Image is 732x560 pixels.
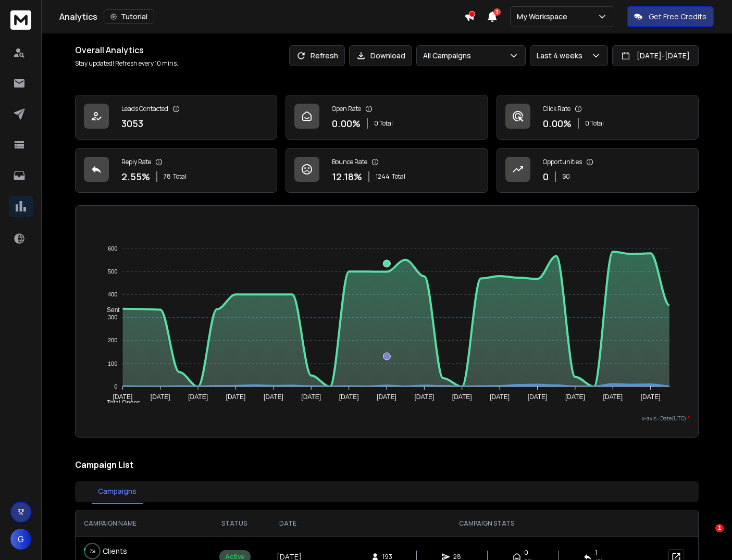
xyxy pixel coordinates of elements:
button: [DATE]-[DATE] [612,45,699,66]
a: Click Rate0.00%0 Total [497,95,699,140]
th: DATE [263,511,313,536]
p: Refresh [311,51,338,61]
button: G [10,529,31,550]
p: Last 4 weeks [537,51,587,61]
tspan: [DATE] [641,393,661,401]
tspan: 600 [108,245,117,252]
p: 3053 [121,116,143,131]
p: 7 % [90,546,95,556]
p: Download [370,51,405,61]
tspan: 0 [114,383,117,390]
button: Download [349,45,412,66]
span: Total [173,172,187,181]
tspan: [DATE] [151,393,170,401]
tspan: 100 [108,360,117,367]
tspan: 500 [108,268,117,275]
div: Analytics [59,9,464,24]
p: Bounce Rate [332,158,367,166]
button: Get Free Credits [627,6,714,27]
tspan: [DATE] [264,393,283,401]
button: Tutorial [104,9,154,24]
p: 12.18 % [332,169,362,184]
tspan: [DATE] [490,393,510,401]
span: Total [392,172,405,181]
p: Reply Rate [121,158,151,166]
p: My Workspace [517,11,572,22]
p: 2.55 % [121,169,150,184]
span: Sent [99,306,120,314]
p: 0.00 % [332,116,361,131]
span: 3 [493,8,501,16]
tspan: 200 [108,337,117,343]
tspan: [DATE] [603,393,623,401]
a: Reply Rate2.55%78Total [75,148,277,193]
h1: Overall Analytics [75,44,178,56]
tspan: [DATE] [301,393,321,401]
tspan: [DATE] [377,393,396,401]
p: 0 Total [374,119,393,128]
tspan: 400 [108,291,117,297]
span: 1244 [376,172,390,181]
tspan: [DATE] [528,393,548,401]
p: Click Rate [543,105,570,113]
tspan: 300 [108,314,117,320]
tspan: [DATE] [452,393,472,401]
tspan: [DATE] [415,393,435,401]
th: CAMPAIGN NAME [76,511,205,536]
p: 0 [543,169,549,184]
a: Bounce Rate12.18%1244Total [286,148,488,193]
a: Open Rate0.00%0 Total [286,95,488,140]
p: x-axis : Date(UTC) [84,415,690,422]
p: Leads Contacted [121,105,168,113]
tspan: [DATE] [226,393,246,401]
tspan: [DATE] [339,393,359,401]
p: $ 0 [562,172,570,181]
button: Campaigns [92,480,143,504]
a: Leads Contacted3053 [75,95,277,140]
p: Get Free Credits [649,11,706,22]
p: 0.00 % [543,116,572,131]
a: Opportunities0$0 [497,148,699,193]
tspan: [DATE] [188,393,208,401]
span: 1 [595,549,597,557]
tspan: [DATE] [113,393,133,401]
p: Opportunities [543,158,582,166]
tspan: [DATE] [565,393,585,401]
th: CAMPAIGN STATS [313,511,660,536]
span: 1 [715,524,724,532]
span: 0 [524,549,528,557]
p: 0 Total [585,119,604,128]
p: All Campaigns [423,51,475,61]
span: 78 [164,172,171,181]
th: STATUS [205,511,263,536]
iframe: Intercom live chat [694,524,719,549]
p: Stay updated! Refresh every 10 mins. [75,59,178,68]
h2: Campaign List [75,458,699,471]
button: Refresh [289,45,345,66]
p: Open Rate [332,105,361,113]
span: Total Opens [99,399,140,406]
